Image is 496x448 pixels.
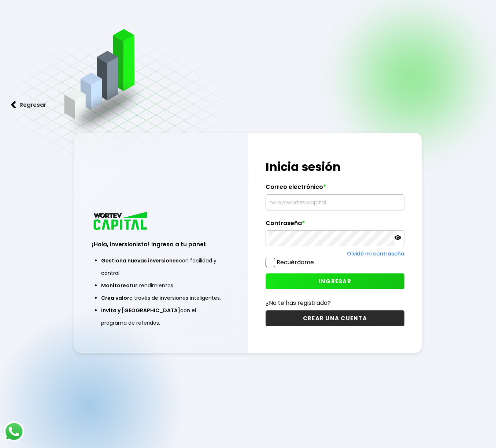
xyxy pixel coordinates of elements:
[266,183,404,194] label: Correo electrónico
[92,240,230,249] h3: ¡Hola, inversionista! Ingresa a tu panel:
[101,304,221,329] li: con el programa de referidos.
[266,158,404,176] h1: Inicia sesión
[101,307,180,314] span: Invita y [GEOGRAPHIC_DATA]
[266,298,404,326] a: ¿No te has registrado?CREAR UNA CUENTA
[269,195,401,210] input: hola@wortev.capital
[266,273,404,289] button: INGRESAR
[319,277,351,285] span: INGRESAR
[101,294,129,302] span: Crea valor
[266,298,404,307] p: ¿No te has registrado?
[101,257,179,264] span: Gestiona nuevas inversiones
[101,279,221,292] li: tus rendimientos.
[4,421,24,442] img: logos_whatsapp-icon.242b2217.svg
[266,220,404,231] label: Contraseña
[92,211,150,232] img: logo_wortev_capital
[101,292,221,304] li: a través de inversiones inteligentes.
[347,250,404,257] a: Olvidé mi contraseña
[101,282,130,289] span: Monitorea
[266,310,404,326] button: CREAR UNA CUENTA
[101,254,221,279] li: con facilidad y control.
[277,258,314,266] label: Recuérdame
[11,101,16,109] img: flecha izquierda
